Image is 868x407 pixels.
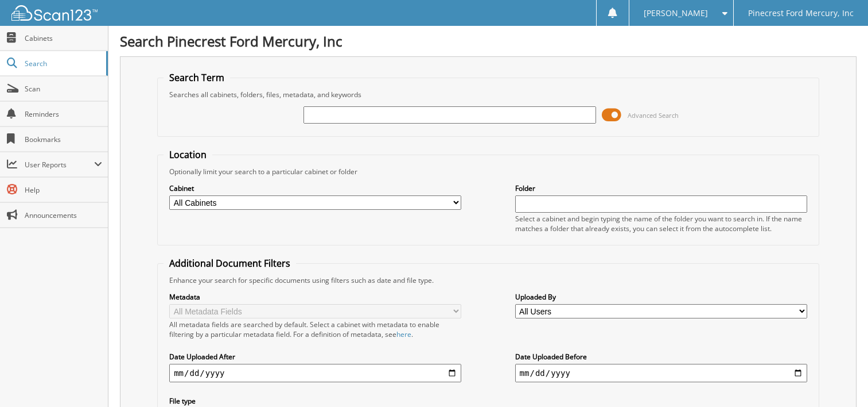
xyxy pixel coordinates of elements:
[169,183,461,193] label: Cabinet
[515,364,807,382] input: end
[515,214,807,233] div: Select a cabinet and begin typing the name of the folder you want to search in. If the name match...
[25,160,94,170] span: User Reports
[515,352,807,362] label: Date Uploaded Before
[169,352,461,362] label: Date Uploaded After
[515,292,807,302] label: Uploaded By
[748,10,854,17] span: Pinecrest Ford Mercury, Inc
[25,33,102,43] span: Cabinets
[169,292,461,302] label: Metadata
[120,32,857,51] h1: Search Pinecrest Ford Mercury, Inc
[25,59,100,68] span: Search
[164,90,813,99] div: Searches all cabinets, folders, files, metadata, and keywords
[644,10,708,17] span: [PERSON_NAME]
[25,109,102,119] span: Reminders
[25,210,102,220] span: Announcements
[515,183,807,193] label: Folder
[169,320,461,339] div: All metadata fields are searched by default. Select a cabinet with metadata to enable filtering b...
[164,148,212,161] legend: Location
[164,257,296,270] legend: Additional Document Filters
[169,364,461,382] input: start
[25,185,102,195] span: Help
[25,135,102,144] span: Bookmarks
[11,5,98,21] img: scan123-logo-white.svg
[164,275,813,285] div: Enhance your search for specific documents using filters such as date and file type.
[169,396,461,406] label: File type
[628,111,679,120] span: Advanced Search
[164,167,813,176] div: Optionally limit your search to a particular cabinet or folder
[25,84,102,94] span: Scan
[396,329,411,339] a: here
[164,71,230,84] legend: Search Term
